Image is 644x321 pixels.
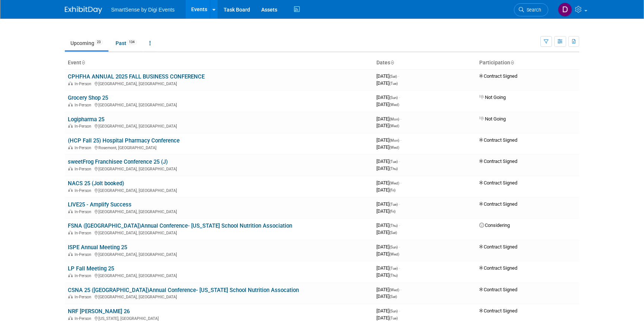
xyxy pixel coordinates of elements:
[479,73,517,79] span: Contract Signed
[376,123,399,128] span: [DATE]
[389,295,397,299] span: (Sat)
[75,167,94,171] span: In-Person
[68,102,370,107] div: [GEOGRAPHIC_DATA], [GEOGRAPHIC_DATA]
[389,160,398,164] span: (Tue)
[399,222,400,228] span: -
[376,144,399,150] span: [DATE]
[75,273,94,278] span: In-Person
[389,96,398,100] span: (Sun)
[68,116,104,123] a: Logipharma 25
[376,137,401,143] span: [DATE]
[75,124,94,129] span: In-Person
[479,180,517,186] span: Contract Signed
[389,231,397,235] span: (Sat)
[68,209,73,213] img: In-Person Event
[376,158,400,164] span: [DATE]
[479,116,506,122] span: Not Going
[376,102,399,107] span: [DATE]
[68,231,73,234] img: In-Person Event
[389,266,398,270] span: (Tue)
[479,137,517,143] span: Contract Signed
[376,201,400,207] span: [DATE]
[389,209,395,214] span: (Fri)
[68,293,370,299] div: [GEOGRAPHIC_DATA], [GEOGRAPHIC_DATA]
[75,231,94,235] span: In-Person
[400,137,401,143] span: -
[68,166,370,171] div: [GEOGRAPHIC_DATA], [GEOGRAPHIC_DATA]
[68,103,73,106] img: In-Person Event
[389,202,398,206] span: (Tue)
[389,288,399,292] span: (Wed)
[376,244,400,250] span: [DATE]
[399,308,400,314] span: -
[376,222,400,228] span: [DATE]
[376,80,398,86] span: [DATE]
[68,145,73,149] img: In-Person Event
[68,229,370,235] div: [GEOGRAPHIC_DATA], [GEOGRAPHIC_DATA]
[68,158,168,165] a: sweetFrog Franchisee Conference 25 (J)
[65,6,102,14] img: ExhibitDay
[376,315,398,321] span: [DATE]
[68,137,180,144] a: (HCP Fall 25) Hospital Pharmacy Conference
[399,201,400,207] span: -
[68,123,370,129] div: [GEOGRAPHIC_DATA], [GEOGRAPHIC_DATA]
[389,309,398,313] span: (Sun)
[376,265,400,271] span: [DATE]
[68,124,73,128] img: In-Person Event
[68,316,73,320] img: In-Person Event
[68,295,73,298] img: In-Person Event
[376,180,401,186] span: [DATE]
[68,81,73,85] img: In-Person Event
[389,252,399,256] span: (Wed)
[398,73,399,79] span: -
[75,209,94,214] span: In-Person
[68,315,370,321] div: [US_STATE], [GEOGRAPHIC_DATA]
[479,201,517,207] span: Contract Signed
[68,208,370,214] div: [GEOGRAPHIC_DATA], [GEOGRAPHIC_DATA]
[68,80,370,86] div: [GEOGRAPHIC_DATA], [GEOGRAPHIC_DATA]
[81,60,85,65] a: Sort by Event Name
[68,73,205,80] a: CPHFHA ANNUAL 2025 FALL BUSINESS CONFERENCE
[68,252,73,256] img: In-Person Event
[75,145,94,150] span: In-Person
[389,117,399,121] span: (Mon)
[399,265,400,271] span: -
[68,201,132,208] a: LIVE25 - Amplify Success
[389,74,397,78] span: (Sat)
[376,287,401,292] span: [DATE]
[65,57,373,69] th: Event
[68,244,127,251] a: ISPE Annual Meeting 25
[68,308,130,315] a: NRF [PERSON_NAME] 26
[524,7,541,13] span: Search
[376,187,395,193] span: [DATE]
[68,144,370,150] div: Rosemont, [GEOGRAPHIC_DATA]
[68,94,108,101] a: Grocery Shop 25
[389,145,399,150] span: (Wed)
[479,308,517,314] span: Contract Signed
[389,188,395,192] span: (Fri)
[75,295,94,299] span: In-Person
[68,265,114,272] a: LP Fall Meeting 25
[68,272,370,278] div: [GEOGRAPHIC_DATA], [GEOGRAPHIC_DATA]
[376,293,397,299] span: [DATE]
[376,94,400,100] span: [DATE]
[389,81,398,86] span: (Tue)
[399,244,400,250] span: -
[479,222,510,228] span: Considering
[389,316,398,320] span: (Tue)
[390,60,394,65] a: Sort by Start Date
[389,224,398,228] span: (Thu)
[68,187,370,193] div: [GEOGRAPHIC_DATA], [GEOGRAPHIC_DATA]
[389,124,399,128] span: (Wed)
[68,251,370,257] div: [GEOGRAPHIC_DATA], [GEOGRAPHIC_DATA]
[75,188,94,193] span: In-Person
[479,94,506,100] span: Not Going
[389,138,399,142] span: (Mon)
[376,272,398,278] span: [DATE]
[75,103,94,107] span: In-Person
[68,180,124,187] a: NACS 25 (Jolt booked)
[479,158,517,164] span: Contract Signed
[558,3,572,17] img: Dan Tiernan
[376,229,397,235] span: [DATE]
[68,167,73,170] img: In-Person Event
